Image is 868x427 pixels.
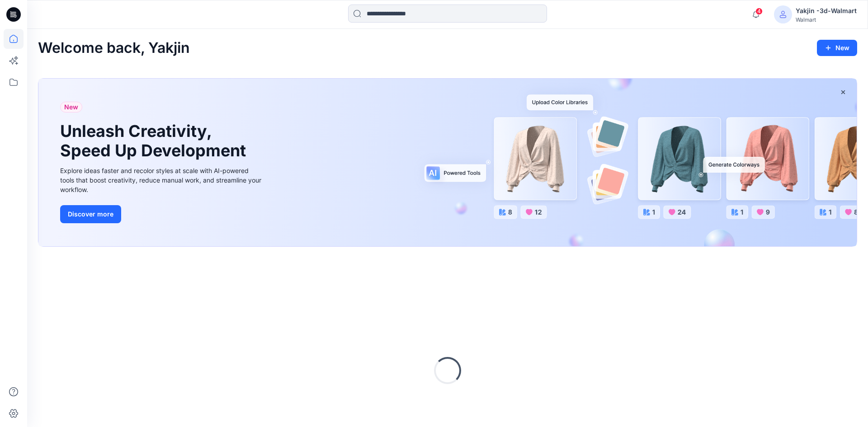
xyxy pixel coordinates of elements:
div: Walmart [796,16,857,23]
div: Explore ideas faster and recolor styles at scale with AI-powered tools that boost creativity, red... [60,166,264,194]
h2: Welcome back, Yakjin [38,40,190,56]
h1: Unleash Creativity, Speed Up Development [60,122,250,160]
div: Yakjin -3d-Walmart [796,5,857,16]
span: 4 [755,8,763,15]
button: New [817,40,857,56]
svg: avatar [779,11,787,18]
button: Discover more [60,205,121,223]
a: Discover more [60,205,264,223]
span: New [64,102,78,113]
